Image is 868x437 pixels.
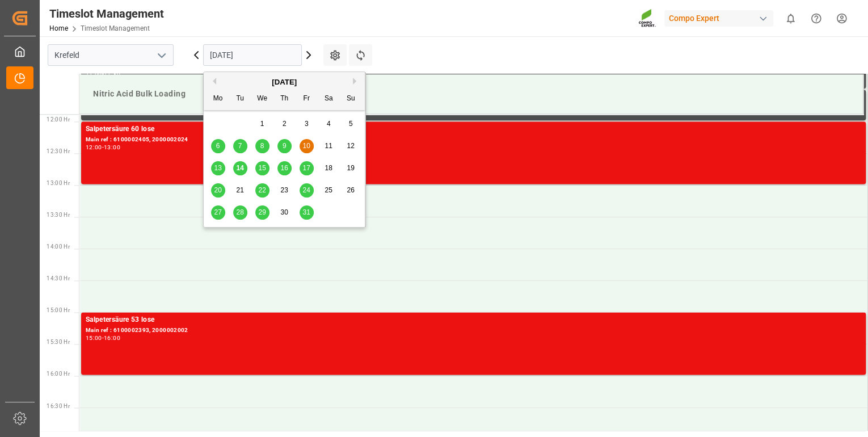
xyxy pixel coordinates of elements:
[102,145,104,150] div: -
[300,161,314,175] div: Choose Friday, October 17th, 2025
[277,183,292,198] div: Choose Thursday, October 23rd, 2025
[47,371,70,377] span: 16:00 Hr
[233,92,247,106] div: Tu
[322,161,336,175] div: Choose Saturday, October 18th, 2025
[214,164,221,172] span: 13
[211,92,225,106] div: Mo
[255,139,269,153] div: Choose Wednesday, October 8th, 2025
[302,186,310,194] span: 24
[300,117,314,131] div: Choose Friday, October 3rd, 2025
[283,120,286,128] span: 2
[325,186,332,194] span: 25
[211,139,225,153] div: Choose Monday, October 6th, 2025
[347,142,354,150] span: 12
[344,92,358,106] div: Su
[47,116,70,123] span: 12:00 Hr
[322,139,336,153] div: Choose Saturday, October 11th, 2025
[104,335,120,341] div: 16:00
[47,275,70,281] span: 14:30 Hr
[49,24,68,32] a: Home
[280,164,288,172] span: 16
[47,243,70,250] span: 14:00 Hr
[204,77,365,88] div: [DATE]
[255,117,269,131] div: Choose Wednesday, October 1st, 2025
[283,142,286,150] span: 9
[344,161,358,175] div: Choose Sunday, October 19th, 2025
[353,78,360,85] button: Next Month
[47,148,70,154] span: 12:30 Hr
[300,183,314,198] div: Choose Friday, October 24th, 2025
[803,6,829,31] button: Help Center
[216,142,220,150] span: 6
[207,113,362,224] div: month 2025-10
[236,208,243,216] span: 28
[211,183,225,198] div: Choose Monday, October 20th, 2025
[236,186,243,194] span: 21
[325,164,332,172] span: 18
[86,326,861,335] div: Main ref : 6100002393, 2000002002
[86,335,102,341] div: 15:00
[347,164,354,172] span: 19
[258,186,266,194] span: 22
[47,180,70,186] span: 13:00 Hr
[47,212,70,218] span: 13:30 Hr
[302,164,310,172] span: 17
[209,78,216,85] button: Previous Month
[325,142,332,150] span: 11
[277,205,292,220] div: Choose Thursday, October 30th, 2025
[277,92,292,106] div: Th
[233,183,247,198] div: Choose Tuesday, October 21st, 2025
[347,186,354,194] span: 26
[104,145,120,150] div: 13:00
[153,47,170,64] button: open menu
[203,44,302,66] input: DD.MM.YYYY
[47,402,70,409] span: 16:30 Hr
[211,161,225,175] div: Choose Monday, October 13th, 2025
[664,10,773,27] div: Compo Expert
[86,135,861,145] div: Main ref : 6100002405, 2000002024
[277,161,292,175] div: Choose Thursday, October 16th, 2025
[258,208,266,216] span: 29
[48,44,174,66] input: Type to search/select
[277,117,292,131] div: Choose Thursday, October 2nd, 2025
[89,83,854,104] div: Nitric Acid Bulk Loading
[300,92,314,106] div: Fr
[238,142,242,150] span: 7
[47,339,70,345] span: 15:30 Hr
[638,9,656,28] img: Screenshot%202023-09-29%20at%2010.02.21.png_1712312052.png
[86,145,102,150] div: 12:00
[233,205,247,220] div: Choose Tuesday, October 28th, 2025
[344,183,358,198] div: Choose Sunday, October 26th, 2025
[322,92,336,106] div: Sa
[211,205,225,220] div: Choose Monday, October 27th, 2025
[280,186,288,194] span: 23
[778,6,803,31] button: show 0 new notifications
[305,120,309,128] span: 3
[344,117,358,131] div: Choose Sunday, October 5th, 2025
[302,208,310,216] span: 31
[255,92,269,106] div: We
[233,139,247,153] div: Choose Tuesday, October 7th, 2025
[300,205,314,220] div: Choose Friday, October 31st, 2025
[258,164,266,172] span: 15
[255,205,269,220] div: Choose Wednesday, October 29th, 2025
[86,314,861,326] div: Salpetersäure 53 lose
[277,139,292,153] div: Choose Thursday, October 9th, 2025
[260,120,264,128] span: 1
[86,124,861,135] div: Salpetersäure 60 lose
[255,183,269,198] div: Choose Wednesday, October 22nd, 2025
[102,335,104,341] div: -
[236,164,243,172] span: 14
[349,120,353,128] span: 5
[322,183,336,198] div: Choose Saturday, October 25th, 2025
[300,139,314,153] div: Choose Friday, October 10th, 2025
[664,7,778,29] button: Compo Expert
[214,208,221,216] span: 27
[233,161,247,175] div: Choose Tuesday, October 14th, 2025
[214,186,221,194] span: 20
[322,117,336,131] div: Choose Saturday, October 4th, 2025
[302,142,310,150] span: 10
[260,142,264,150] span: 8
[49,5,164,22] div: Timeslot Management
[255,161,269,175] div: Choose Wednesday, October 15th, 2025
